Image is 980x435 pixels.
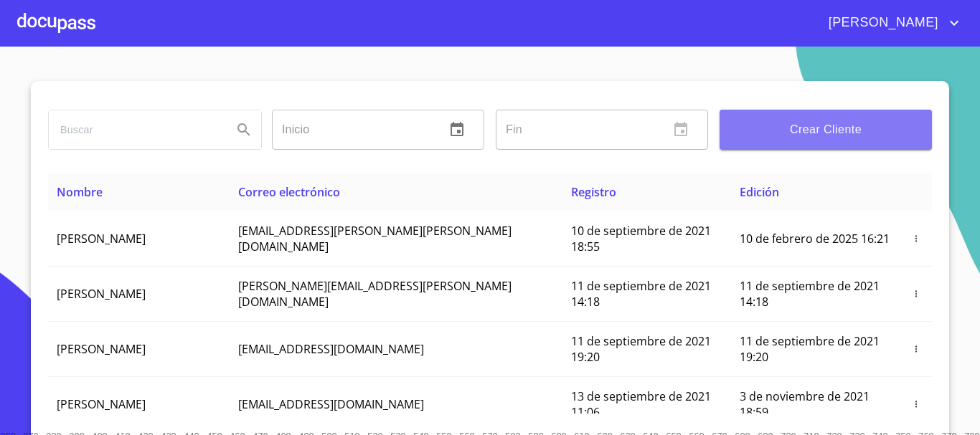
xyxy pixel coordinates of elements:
[227,113,261,147] button: Search
[571,333,711,365] span: 11 de septiembre de 2021 19:20
[818,11,946,34] span: [PERSON_NAME]
[818,11,963,34] button: account of current user
[238,223,512,254] span: [EMAIL_ADDRESS][PERSON_NAME][PERSON_NAME][DOMAIN_NAME]
[740,333,880,365] span: 11 de septiembre de 2021 19:20
[238,396,424,412] span: [EMAIL_ADDRESS][DOMAIN_NAME]
[720,110,932,150] button: Crear Cliente
[740,388,870,420] span: 3 de noviembre de 2021 18:59
[571,223,711,254] span: 10 de septiembre de 2021 18:55
[57,286,146,302] span: [PERSON_NAME]
[238,341,424,357] span: [EMAIL_ADDRESS][DOMAIN_NAME]
[238,278,512,310] span: [PERSON_NAME][EMAIL_ADDRESS][PERSON_NAME][DOMAIN_NAME]
[57,396,146,412] span: [PERSON_NAME]
[571,388,711,420] span: 13 de septiembre de 2021 11:06
[57,231,146,247] span: [PERSON_NAME]
[731,120,920,140] span: Crear Cliente
[740,231,890,247] span: 10 de febrero de 2025 16:21
[740,278,880,310] span: 11 de septiembre de 2021 14:18
[238,184,340,200] span: Correo electrónico
[571,278,711,310] span: 11 de septiembre de 2021 14:18
[49,110,221,149] input: search
[571,184,616,200] span: Registro
[57,184,103,200] span: Nombre
[57,341,146,357] span: [PERSON_NAME]
[740,184,779,200] span: Edición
